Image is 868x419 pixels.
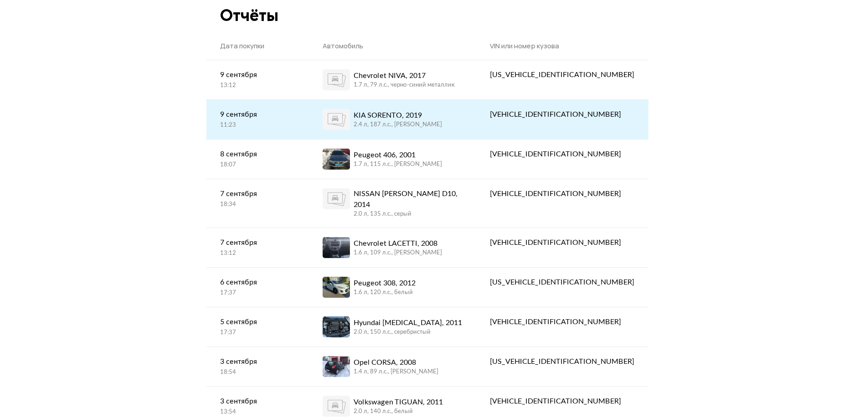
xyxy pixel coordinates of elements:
[206,100,309,139] a: 9 сентября11:23
[354,408,443,416] div: 2.0 л, 140 л.c., белый
[354,238,442,249] div: Chevrolet LACETTI, 2008
[490,316,634,327] div: [VEHICLE_IDENTIFICATION_NUMBER]
[220,109,296,120] div: 9 сентября
[206,228,309,267] a: 7 сентября13:12
[220,408,296,416] div: 13:54
[490,277,634,288] div: [US_VEHICLE_IDENTIFICATION_NUMBER]
[354,317,462,328] div: Hyundai [MEDICAL_DATA], 2011
[309,228,476,267] a: Chevrolet LACETTI, 20081.6 л, 109 л.c., [PERSON_NAME]
[309,179,476,228] a: NISSAN [PERSON_NAME] D10, 20142.0 л, 135 л.c., серый
[220,69,296,80] div: 9 сентября
[220,249,296,258] div: 13:12
[220,368,296,377] div: 18:54
[220,277,296,288] div: 6 сентября
[206,268,309,306] a: 6 сентября17:37
[476,140,648,169] a: [VEHICLE_IDENTIFICATION_NUMBER]
[476,60,648,89] a: [US_VEHICLE_IDENTIFICATION_NUMBER]
[220,5,278,25] div: Отчёты
[490,237,634,248] div: [VEHICLE_IDENTIFICATION_NUMBER]
[220,201,296,209] div: 18:34
[220,329,296,337] div: 17:37
[220,121,296,129] div: 11:23
[490,109,634,120] div: [VEHICLE_IDENTIFICATION_NUMBER]
[309,268,476,307] a: Peugeot 308, 20121.6 л, 120 л.c., белый
[490,149,634,160] div: [VEHICLE_IDENTIFICATION_NUMBER]
[323,41,462,51] div: Автомобиль
[476,268,648,297] a: [US_VEHICLE_IDENTIFICATION_NUMBER]
[220,396,296,407] div: 3 сентября
[220,356,296,367] div: 3 сентября
[220,289,296,297] div: 17:37
[354,150,442,160] div: Peugeot 406, 2001
[354,81,455,89] div: 1.7 л, 79 л.c., черно-синий металлик
[476,179,648,208] a: [VEHICLE_IDENTIFICATION_NUMBER]
[309,140,476,179] a: Peugeot 406, 20011.7 л, 115 л.c., [PERSON_NAME]
[220,149,296,160] div: 8 сентября
[206,307,309,346] a: 5 сентября17:37
[309,100,476,139] a: KIA SORENTO, 20192.4 л, 187 л.c., [PERSON_NAME]
[354,70,455,81] div: Chevrolet NIVA, 2017
[220,82,296,90] div: 13:12
[354,278,416,289] div: Peugeot 308, 2012
[220,237,296,248] div: 7 сентября
[354,397,443,408] div: Volkswagen TIGUAN, 2011
[354,160,442,169] div: 1.7 л, 115 л.c., [PERSON_NAME]
[490,396,634,407] div: [VEHICLE_IDENTIFICATION_NUMBER]
[476,387,648,416] a: [VEHICLE_IDENTIFICATION_NUMBER]
[220,41,296,51] div: Дата покупки
[354,249,442,257] div: 1.6 л, 109 л.c., [PERSON_NAME]
[476,307,648,336] a: [VEHICLE_IDENTIFICATION_NUMBER]
[490,41,634,51] div: VIN или номер кузова
[206,347,309,386] a: 3 сентября18:54
[354,328,462,336] div: 2.0 л, 150 л.c., серебристый
[354,368,438,376] div: 1.4 л, 89 л.c., [PERSON_NAME]
[354,121,442,129] div: 2.4 л, 187 л.c., [PERSON_NAME]
[354,357,438,368] div: Opel CORSA, 2008
[206,60,309,99] a: 9 сентября13:12
[206,140,309,178] a: 8 сентября18:07
[354,289,416,297] div: 1.6 л, 120 л.c., белый
[490,69,634,80] div: [US_VEHICLE_IDENTIFICATION_NUMBER]
[309,60,476,99] a: Chevrolet NIVA, 20171.7 л, 79 л.c., черно-синий металлик
[220,161,296,169] div: 18:07
[354,110,442,121] div: KIA SORENTO, 2019
[476,347,648,376] a: [US_VEHICLE_IDENTIFICATION_NUMBER]
[220,188,296,199] div: 7 сентября
[354,188,462,210] div: NISSAN [PERSON_NAME] D10, 2014
[476,228,648,257] a: [VEHICLE_IDENTIFICATION_NUMBER]
[354,210,462,218] div: 2.0 л, 135 л.c., серый
[220,316,296,327] div: 5 сентября
[490,188,634,199] div: [VEHICLE_IDENTIFICATION_NUMBER]
[490,356,634,367] div: [US_VEHICLE_IDENTIFICATION_NUMBER]
[206,179,309,218] a: 7 сентября18:34
[309,307,476,347] a: Hyundai [MEDICAL_DATA], 20112.0 л, 150 л.c., серебристый
[309,347,476,386] a: Opel CORSA, 20081.4 л, 89 л.c., [PERSON_NAME]
[476,100,648,129] a: [VEHICLE_IDENTIFICATION_NUMBER]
